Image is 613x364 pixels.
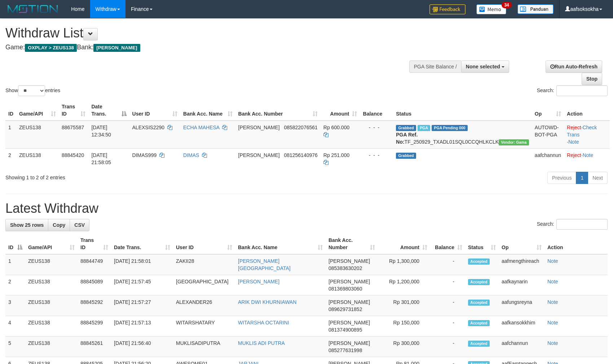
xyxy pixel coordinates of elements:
th: Action [564,100,610,121]
span: [DATE] 12:34:50 [91,125,111,138]
h4: Game: Bank: [5,44,401,51]
a: Check Trans [567,125,597,138]
th: Game/API: activate to sort column ascending [16,100,59,121]
span: [PERSON_NAME] [238,125,280,130]
a: WITARSHA OCTARINI [238,320,289,325]
td: ZEUS138 [25,254,78,275]
a: Note [547,299,558,305]
th: Trans ID: activate to sort column ascending [59,100,88,121]
a: Reject [567,125,581,130]
a: [PERSON_NAME] [238,279,279,284]
td: 88845299 [78,316,111,337]
a: CSV [70,219,89,231]
span: [PERSON_NAME] [328,279,370,284]
span: Rp 251.000 [323,152,349,158]
span: Vendor URL: https://trx31.1velocity.biz [499,139,529,145]
td: - [430,254,465,275]
span: Grabbed [396,125,416,131]
td: 88845261 [78,337,111,357]
td: aafchannun [499,337,544,357]
td: ZEUS138 [25,337,78,357]
td: AUTOWD-BOT-PGA [532,121,564,149]
label: Search: [537,85,608,96]
td: ZEUS138 [25,275,78,296]
td: 88845292 [78,296,111,316]
span: Accepted [468,279,490,285]
span: Copy 081374900895 to clipboard [328,327,362,333]
span: Copy 081369803060 to clipboard [328,286,362,292]
span: OXPLAY > ZEUS138 [25,44,77,52]
th: Action [544,234,608,254]
td: Rp 1,300,000 [378,254,430,275]
td: aafkaynarin [499,275,544,296]
span: [DATE] 21:58:05 [91,152,111,165]
span: Accepted [468,300,490,306]
a: Note [547,320,558,325]
th: ID [5,100,16,121]
td: ZEUS138 [25,316,78,337]
h1: Latest Withdraw [5,201,608,216]
img: MOTION_logo.png [5,4,60,14]
span: Grabbed [396,153,416,159]
span: 88675587 [62,125,84,130]
th: Bank Acc. Number: activate to sort column ascending [326,234,378,254]
span: ALEXSIS2290 [132,125,165,130]
span: Accepted [468,259,490,265]
img: Feedback.jpg [429,4,466,14]
a: ECHA MAHESA [183,125,219,130]
a: DIMAS [183,152,199,158]
td: aafmengthireach [499,254,544,275]
th: Op: activate to sort column ascending [499,234,544,254]
a: 1 [576,172,588,184]
span: [PERSON_NAME] [328,320,370,325]
input: Search: [556,85,608,96]
label: Show entries [5,85,60,96]
td: ALEXANDER26 [173,296,235,316]
th: Bank Acc. Name: activate to sort column ascending [235,234,326,254]
th: Date Trans.: activate to sort column ascending [111,234,173,254]
a: Note [547,340,558,346]
td: MUKLISADIPUTRA [173,337,235,357]
td: - [430,296,465,316]
a: Run Auto-Refresh [546,60,602,73]
span: DIMAS999 [132,152,157,158]
span: CSV [74,222,85,228]
span: [PERSON_NAME] [328,299,370,305]
span: Show 25 rows [10,222,44,228]
span: Copy 089629731852 to clipboard [328,306,362,312]
button: None selected [461,60,509,73]
img: panduan.png [517,4,554,14]
div: - - - [363,152,390,159]
td: TF_250929_TXADL01SQL0CCQHLKCLK [393,121,532,149]
td: 2 [5,148,16,169]
b: PGA Ref. No: [396,132,418,145]
span: PGA Pending [432,125,468,131]
span: [PERSON_NAME] [328,258,370,264]
td: ZEUS138 [16,121,59,149]
th: Status [393,100,532,121]
td: [DATE] 21:57:27 [111,296,173,316]
td: aafchannun [532,148,564,169]
select: Showentries [18,85,45,96]
th: Trans ID: activate to sort column ascending [78,234,111,254]
span: 34 [502,2,511,8]
td: Rp 300,000 [378,337,430,357]
span: [PERSON_NAME] [328,340,370,346]
td: - [430,337,465,357]
td: [DATE] 21:56:40 [111,337,173,357]
th: User ID: activate to sort column ascending [129,100,181,121]
span: None selected [466,64,500,69]
td: Rp 150,000 [378,316,430,337]
td: aafungsreyna [499,296,544,316]
span: Marked by aafpengsreynich [418,125,430,131]
td: 2 [5,275,25,296]
a: [PERSON_NAME][GEOGRAPHIC_DATA] [238,258,291,271]
span: Accepted [468,320,490,326]
div: - - - [363,124,390,131]
th: User ID: activate to sort column ascending [173,234,235,254]
td: · [564,148,610,169]
th: Op: activate to sort column ascending [532,100,564,121]
td: WITARSHATARY [173,316,235,337]
td: [DATE] 21:57:13 [111,316,173,337]
img: Button%20Memo.svg [476,4,507,14]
